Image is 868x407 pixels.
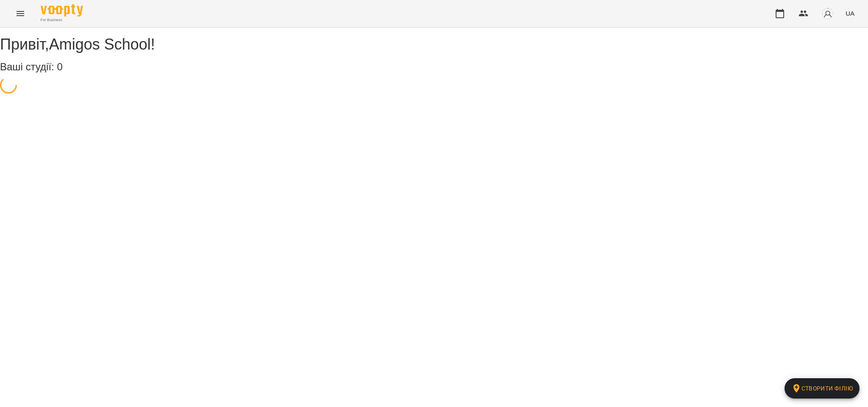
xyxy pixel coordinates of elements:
span: 0 [57,61,62,72]
button: UA [842,6,858,21]
span: UA [846,9,854,18]
img: Voopty Logo [41,4,83,17]
button: Menu [10,3,31,24]
span: For Business [41,17,83,23]
img: avatar_s.png [822,8,834,19]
